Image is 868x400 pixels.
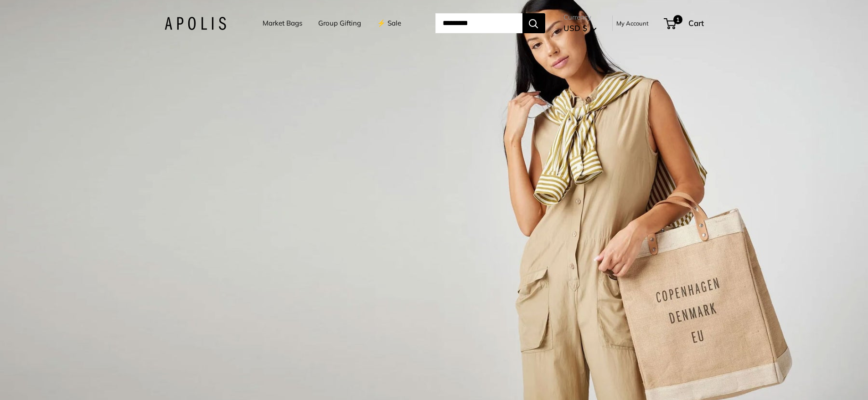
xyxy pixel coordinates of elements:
button: USD $ [563,21,597,36]
span: USD $ [563,23,587,33]
a: ⚡️ Sale [377,17,401,30]
span: 1 [673,15,682,24]
a: Group Gifting [318,17,361,30]
button: Search [522,13,545,33]
img: Apolis [165,17,226,30]
a: 1 Cart [665,16,704,31]
span: Currency [563,11,597,24]
span: Cart [688,18,704,28]
a: My Account [616,18,649,29]
input: Search... [435,13,522,33]
a: Market Bags [263,17,302,30]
